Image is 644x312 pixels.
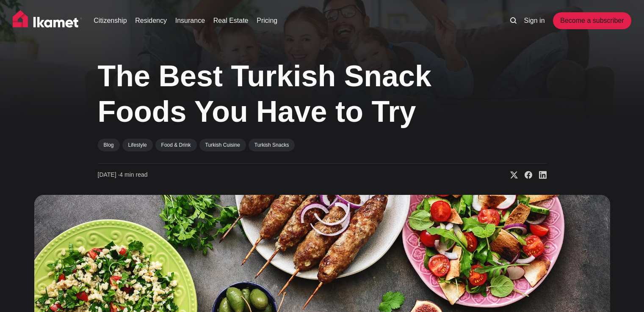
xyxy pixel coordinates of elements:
a: Turkish Cuisine [199,139,246,151]
a: Lifestyle [122,139,153,151]
a: Sign in [524,16,545,26]
a: Blog [98,139,120,151]
time: 4 min read [98,171,148,179]
h1: The Best Turkish Snack Foods You Have to Try [98,58,462,129]
a: Share on X [503,171,518,179]
a: Residency [135,16,167,26]
a: Insurance [175,16,205,26]
a: Food & Drink [155,139,197,151]
a: Pricing [257,16,277,26]
span: [DATE] ∙ [98,171,120,178]
a: Citizenship [94,16,127,26]
a: Turkish Snacks [249,139,295,151]
a: Share on Facebook [518,171,532,179]
a: Share on Linkedin [532,171,547,179]
a: Real Estate [213,16,249,26]
a: Become a subscriber [553,12,631,29]
img: Ikamet home [13,10,82,31]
